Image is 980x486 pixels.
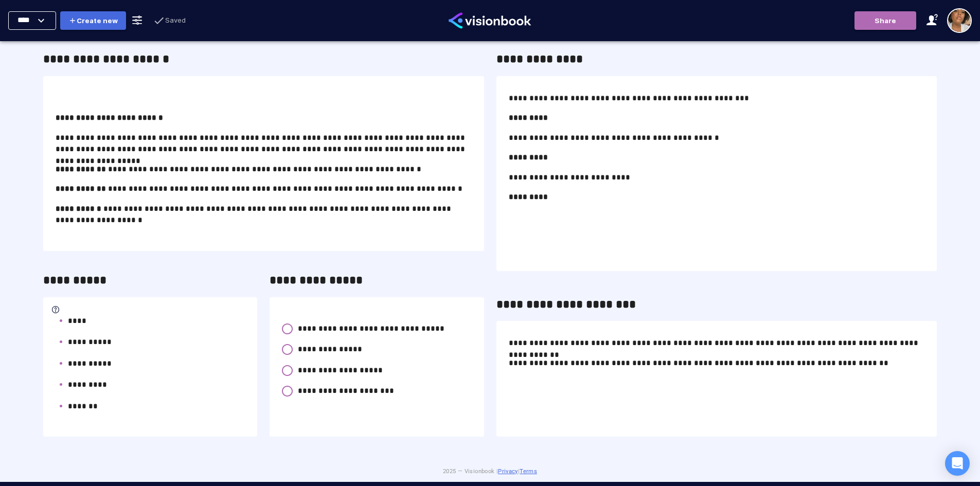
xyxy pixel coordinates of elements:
[875,16,896,25] span: Share
[945,451,970,476] div: Open Intercom Messenger
[498,468,518,475] a: Privacy
[153,14,186,27] span: Saved
[520,468,537,475] a: Terms
[60,11,126,30] button: Create new
[68,16,118,25] span: Create new
[947,8,972,33] div: Profile
[409,10,570,31] div: Visionbook
[854,11,916,30] button: Share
